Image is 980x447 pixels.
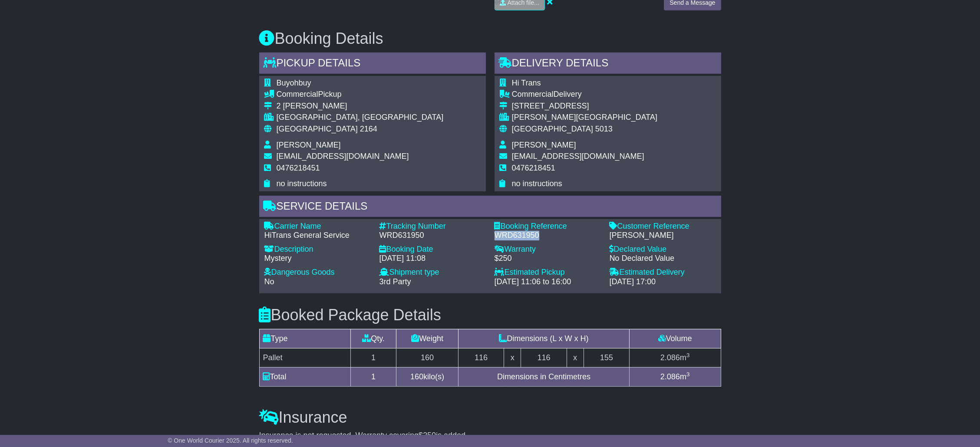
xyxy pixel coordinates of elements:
span: [GEOGRAPHIC_DATA] [512,125,593,133]
div: Mystery [264,254,371,263]
div: Insurance is not requested. Warranty covering is added. [259,431,721,440]
span: [GEOGRAPHIC_DATA] [277,125,358,133]
div: Estimated Delivery [610,268,716,277]
div: No Declared Value [610,254,716,263]
div: [PERSON_NAME][GEOGRAPHIC_DATA] [512,113,657,122]
div: [DATE] 11:06 to 16:00 [495,277,601,287]
div: $250 [495,254,601,263]
div: Warranty [495,245,601,254]
span: Hi Trans [512,79,541,87]
div: [GEOGRAPHIC_DATA], [GEOGRAPHIC_DATA] [277,113,444,122]
span: Commercial [512,90,554,99]
span: 0476218451 [512,164,555,172]
div: Shipment type [379,268,486,277]
div: Estimated Pickup [495,268,601,277]
h3: Booking Details [259,30,721,47]
td: Dimensions (L x W x H) [459,329,630,348]
td: Dimensions in Centimetres [459,367,630,386]
td: Weight [396,329,459,348]
span: no instructions [277,179,327,188]
td: Pallet [259,348,350,367]
div: Pickup [277,90,444,99]
td: 116 [521,348,567,367]
td: 116 [459,348,504,367]
div: Booking Reference [495,222,601,231]
div: [DATE] 11:08 [379,254,486,263]
div: [STREET_ADDRESS] [512,102,657,111]
td: 1 [350,367,396,386]
span: [EMAIL_ADDRESS][DOMAIN_NAME] [512,152,644,161]
div: WRD631950 [495,231,601,240]
div: WRD631950 [379,231,486,240]
h3: Booked Package Details [259,306,721,324]
sup: 3 [686,352,690,358]
td: Type [259,329,350,348]
td: kilo(s) [396,367,459,386]
td: 1 [350,348,396,367]
div: [DATE] 17:00 [610,277,716,287]
div: Delivery Details [495,53,721,76]
sup: 3 [686,371,690,378]
div: Carrier Name [264,222,371,231]
td: Volume [629,329,721,348]
div: Description [264,245,371,254]
span: [PERSON_NAME] [277,141,341,149]
div: Pickup Details [259,53,486,76]
div: 2 [PERSON_NAME] [277,102,444,111]
span: 2.086 [660,372,680,381]
span: 160 [410,372,423,381]
span: 2164 [360,125,377,133]
span: © One World Courier 2025. All rights reserved. [168,437,293,444]
h3: Insurance [259,409,721,426]
div: [PERSON_NAME] [610,231,716,240]
div: Delivery [512,90,657,99]
td: x [504,348,521,367]
div: Customer Reference [610,222,716,231]
td: Qty. [350,329,396,348]
span: 0476218451 [277,164,320,172]
div: Service Details [259,196,721,219]
span: 3rd Party [379,277,411,286]
td: x [567,348,584,367]
div: Tracking Number [379,222,486,231]
td: m [629,348,721,367]
div: Declared Value [610,245,716,254]
div: Booking Date [379,245,486,254]
td: 160 [396,348,459,367]
span: 2.086 [660,353,680,362]
div: HiTrans General Service [264,231,371,240]
span: Commercial [277,90,318,99]
td: m [629,367,721,386]
span: No [264,277,274,286]
span: no instructions [512,179,562,188]
span: $250 [419,431,436,440]
span: Buyohbuy [277,79,311,87]
span: [PERSON_NAME] [512,141,576,149]
div: Dangerous Goods [264,268,371,277]
span: [EMAIL_ADDRESS][DOMAIN_NAME] [277,152,409,161]
span: 5013 [595,125,613,133]
td: Total [259,367,350,386]
td: 155 [584,348,629,367]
